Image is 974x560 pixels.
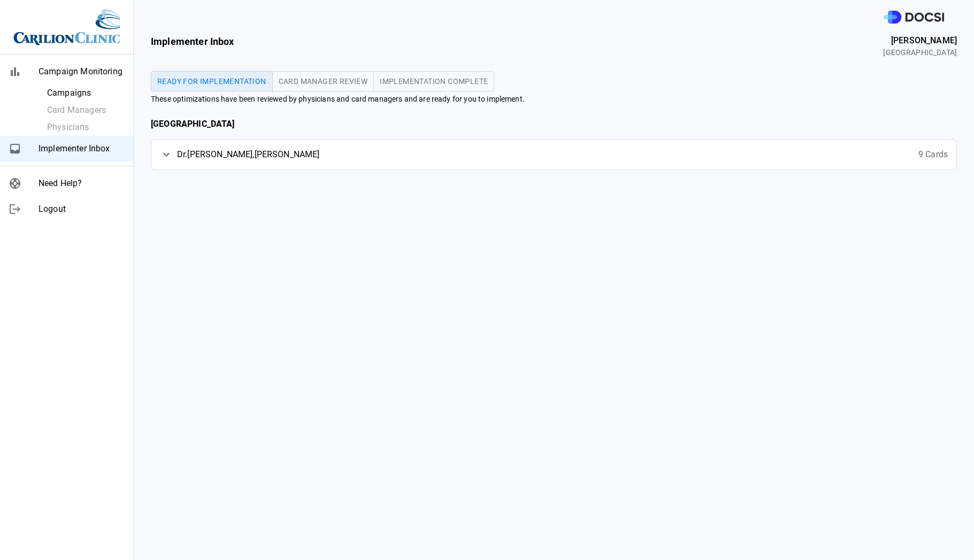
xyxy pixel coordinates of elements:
span: Logout [39,203,125,216]
button: Ready for Implementation [151,71,273,91]
span: Implementer Inbox [39,142,125,155]
span: Campaign Monitoring [39,65,125,78]
span: These optimizations have been reviewed by physicians and card managers and are ready for you to i... [151,94,957,105]
b: [GEOGRAPHIC_DATA] [151,119,235,129]
span: [GEOGRAPHIC_DATA] [883,47,957,58]
span: Implementation Complete [380,78,488,85]
span: Card Manager Review [279,78,368,85]
img: Site Logo [13,9,120,45]
span: Need Help? [39,177,125,190]
button: Implementation Complete [373,71,494,91]
img: DOCSI Logo [884,11,944,24]
span: Campaigns [47,87,125,99]
span: Ready for Implementation [157,78,266,85]
span: Dr. [PERSON_NAME] , [PERSON_NAME] [177,148,320,161]
button: Card Manager Review [272,71,374,91]
span: 9 Cards [918,148,948,161]
b: Implementer Inbox [151,36,234,47]
span: [PERSON_NAME] [883,34,957,47]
